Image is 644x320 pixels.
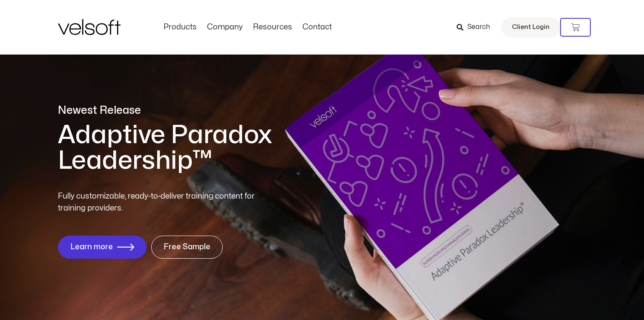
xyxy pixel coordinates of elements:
[467,22,490,33] span: Search
[501,17,560,37] a: Client Login
[58,236,147,259] a: Learn more
[58,19,121,35] img: Velsoft Training Materials
[158,23,202,32] a: ProductsMenu Toggle
[158,23,337,32] nav: Menu
[202,23,248,32] a: CompanyMenu Toggle
[512,22,549,33] span: Client Login
[58,122,369,173] h1: Adaptive Paradox Leadership™
[151,236,223,259] a: Free Sample
[70,243,113,251] span: Learn more
[164,243,210,251] span: Free Sample
[58,190,270,214] p: Fully customizable, ready-to-deliver training content for training providers.
[248,23,297,32] a: ResourcesMenu Toggle
[457,20,496,35] a: Search
[297,23,337,32] a: ContactMenu Toggle
[58,103,369,118] p: Newest Release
